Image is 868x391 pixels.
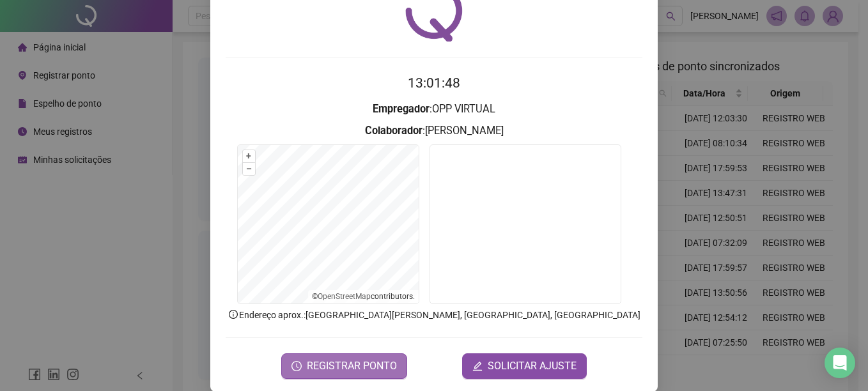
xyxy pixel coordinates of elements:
h3: : [PERSON_NAME] [226,123,642,139]
strong: Colaborador [365,125,422,137]
span: clock-circle [291,361,302,371]
span: REGISTRAR PONTO [307,358,397,374]
strong: Empregador [373,103,430,115]
button: + [243,150,255,162]
div: Open Intercom Messenger [825,348,855,378]
button: REGISTRAR PONTO [281,353,407,379]
button: – [243,163,255,175]
button: editSOLICITAR AJUSTE [462,353,587,379]
h3: : OPP VIRTUAL [226,101,642,118]
time: 13:01:48 [408,75,460,91]
a: OpenStreetMap [318,292,371,301]
p: Endereço aprox. : [GEOGRAPHIC_DATA][PERSON_NAME], [GEOGRAPHIC_DATA], [GEOGRAPHIC_DATA] [226,308,642,322]
span: SOLICITAR AJUSTE [488,358,577,374]
span: info-circle [228,309,239,320]
span: edit [472,361,483,371]
li: © contributors. [312,292,415,301]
